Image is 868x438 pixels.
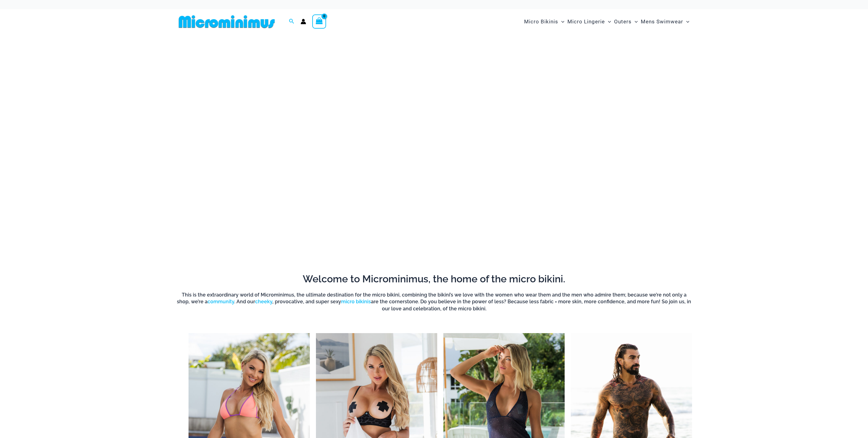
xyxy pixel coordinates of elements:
[641,14,683,30] span: Mens Swimwear
[176,292,692,312] h6: This is the extraordinary world of Microminimus, the ultimate destination for the micro bikini, c...
[176,273,692,285] h2: Welcome to Microminimus, the home of the micro bikini.
[301,19,306,24] a: Account icon link
[255,299,272,305] a: cheeky
[524,14,558,30] span: Micro Bikinis
[176,15,277,29] img: MM SHOP LOGO FLAT
[289,18,294,26] a: Search icon link
[558,14,564,30] span: Menu Toggle
[613,12,639,31] a: OutersMenu ToggleMenu Toggle
[341,299,371,305] a: micro bikinis
[522,11,692,32] nav: Site Navigation
[683,14,689,30] span: Menu Toggle
[523,12,566,31] a: Micro BikinisMenu ToggleMenu Toggle
[632,14,638,30] span: Menu Toggle
[566,12,613,31] a: Micro LingerieMenu ToggleMenu Toggle
[208,299,234,305] a: community
[614,14,632,30] span: Outers
[312,14,326,29] a: View Shopping Cart, empty
[639,12,691,31] a: Mens SwimwearMenu ToggleMenu Toggle
[567,14,605,30] span: Micro Lingerie
[605,14,611,30] span: Menu Toggle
